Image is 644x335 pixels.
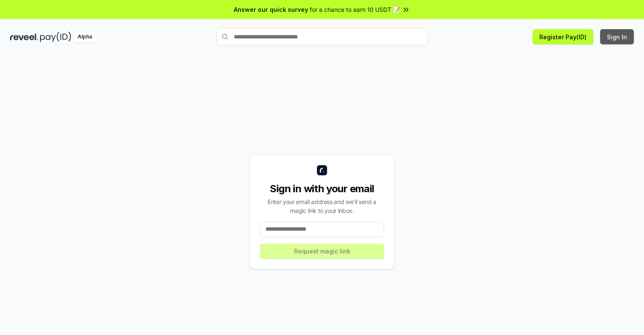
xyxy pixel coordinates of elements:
[600,29,634,44] button: Sign In
[260,197,384,215] div: Enter your email address and we’ll send a magic link to your inbox.
[260,182,384,196] div: Sign in with your email
[317,165,327,175] img: logo_small
[310,5,400,14] span: for a chance to earn 10 USDT 📝
[10,32,38,42] img: reveel_dark
[533,29,593,44] button: Register Pay(ID)
[73,32,97,42] div: Alpha
[40,32,71,42] img: pay_id
[234,5,308,14] span: Answer our quick survey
